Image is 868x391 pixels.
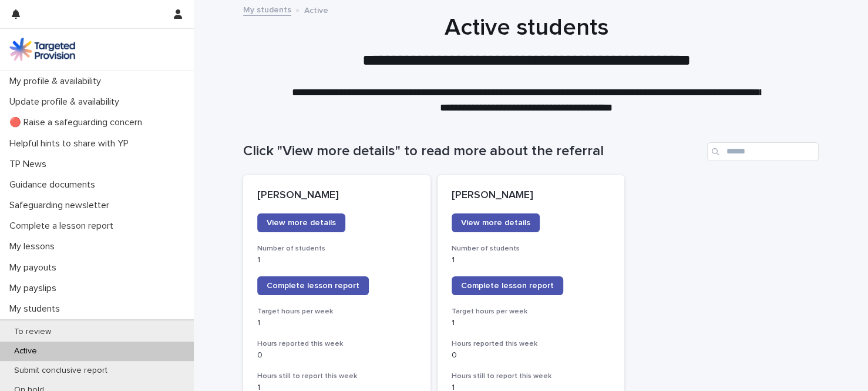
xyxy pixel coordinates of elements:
h1: Active students [238,14,814,42]
p: 1 [452,318,611,328]
h1: Click "View more details" to read more about the referral [243,143,702,160]
p: [PERSON_NAME] [257,189,416,202]
p: My lessons [5,241,64,252]
a: My students [243,2,291,16]
p: My payouts [5,262,66,273]
a: Complete lesson report [257,276,369,295]
span: View more details [267,219,336,227]
a: Complete lesson report [452,276,563,295]
h3: Target hours per week [257,307,416,316]
p: 0 [452,350,611,360]
p: Active [5,346,46,356]
p: My profile & availability [5,76,110,87]
img: M5nRWzHhSzIhMunXDL62 [9,38,75,61]
h3: Number of students [452,244,611,253]
h3: Hours still to report this week [452,372,611,381]
h3: Number of students [257,244,416,253]
h3: Hours reported this week [452,339,611,349]
h3: Hours reported this week [257,339,416,349]
p: To review [5,327,60,337]
p: 1 [257,318,416,328]
a: View more details [257,213,345,232]
p: My payslips [5,283,66,294]
a: View more details [452,213,540,232]
p: 🔴 Raise a safeguarding concern [5,117,152,128]
span: View more details [461,219,530,227]
p: Active [304,3,328,16]
p: Submit conclusive report [5,366,117,376]
p: Helpful hints to share with YP [5,138,138,149]
input: Search [707,142,819,161]
p: 1 [257,255,416,265]
h3: Hours still to report this week [257,372,416,381]
p: [PERSON_NAME] [452,189,611,202]
p: Complete a lesson report [5,220,123,232]
h3: Target hours per week [452,307,611,316]
span: Complete lesson report [267,282,359,290]
p: Safeguarding newsletter [5,200,119,211]
p: Guidance documents [5,179,105,191]
p: 0 [257,350,416,360]
p: 1 [452,255,611,265]
span: Complete lesson report [461,282,554,290]
p: My students [5,303,69,315]
p: TP News [5,159,56,170]
p: Update profile & availability [5,96,129,108]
